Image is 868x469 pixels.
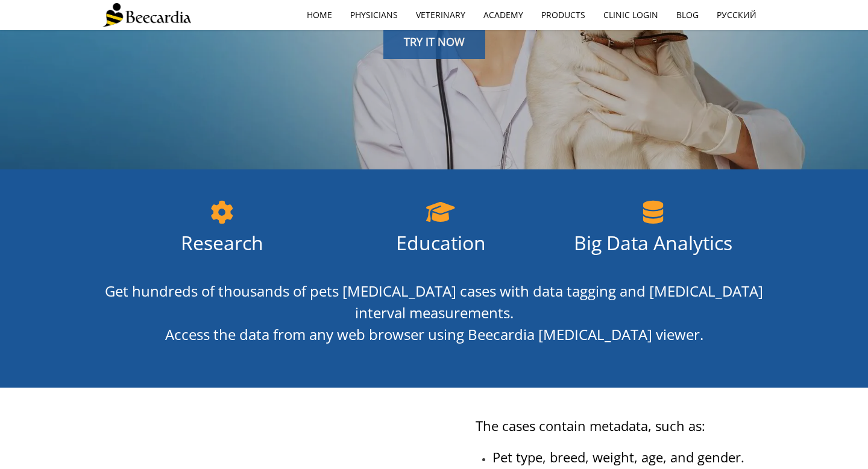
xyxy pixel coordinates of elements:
[181,230,263,256] span: Research
[105,281,763,323] span: Get hundreds of thousands of pets [MEDICAL_DATA] cases with data tagging and [MEDICAL_DATA] inter...
[574,230,732,256] span: Big Data Analytics
[492,448,744,466] span: Pet type, breed, weight, age, and gender.
[474,1,532,29] a: Academy
[341,1,407,29] a: Physicians
[298,1,341,29] a: home
[532,1,594,29] a: Products
[404,34,465,49] span: TRY IT NOW
[667,1,708,29] a: Blog
[102,3,191,27] img: Beecardia
[396,230,486,256] span: Education
[476,417,705,435] span: The cases contain metadata, such as:
[708,1,766,29] a: Русский
[594,1,667,29] a: Clinic Login
[165,324,703,344] span: Access the data from any web browser using Beecardia [MEDICAL_DATA] viewer.
[407,1,474,29] a: Veterinary
[383,25,485,60] a: TRY IT NOW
